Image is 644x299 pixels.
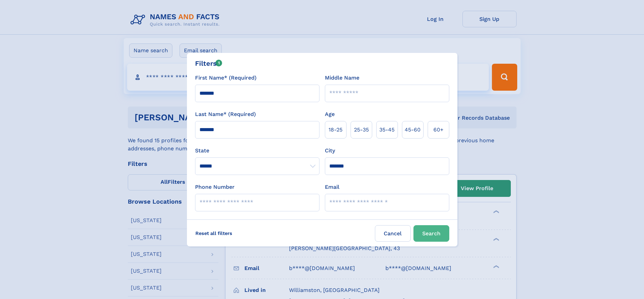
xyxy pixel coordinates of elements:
label: City [325,147,335,155]
label: Phone Number [195,183,235,191]
div: Filters [195,58,222,68]
label: Middle Name [325,74,359,82]
span: 45‑60 [405,126,421,134]
label: Reset all filters [191,225,237,241]
span: 18‑25 [329,126,342,134]
span: 25‑35 [354,126,369,134]
label: First Name* (Required) [195,74,257,82]
label: Email [325,183,339,191]
span: 35‑45 [379,126,395,134]
button: Search [413,225,449,242]
label: Age [325,110,335,118]
label: Cancel [375,225,411,242]
span: 60+ [433,126,444,134]
label: Last Name* (Required) [195,110,256,118]
label: State [195,147,319,155]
